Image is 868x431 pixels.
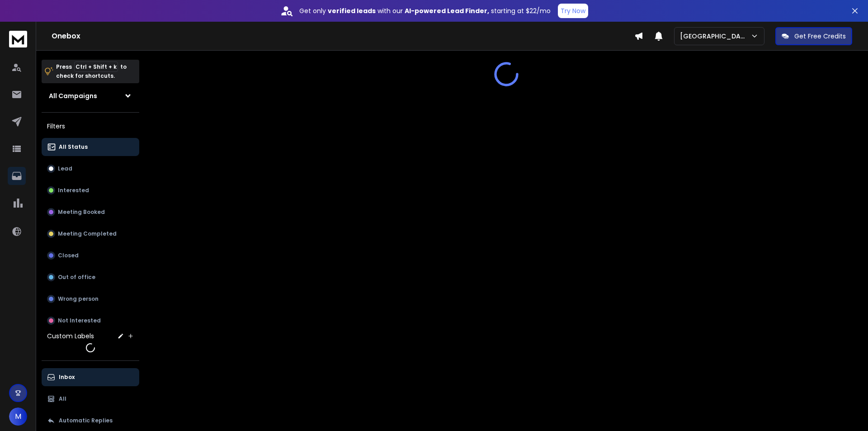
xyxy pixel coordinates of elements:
[42,290,139,308] button: Wrong person
[42,312,139,330] button: Not Interested
[9,407,27,426] button: M
[42,138,139,156] button: All Status
[680,32,750,41] p: [GEOGRAPHIC_DATA]
[58,208,105,216] p: Meeting Booked
[47,332,94,341] h3: Custom Labels
[58,187,89,194] p: Interested
[42,225,139,243] button: Meeting Completed
[59,417,113,424] p: Automatic Replies
[42,246,139,265] button: Closed
[9,31,27,47] img: logo
[58,252,79,259] p: Closed
[299,6,551,15] p: Get only with our starting at $22/mo
[561,6,585,15] p: Try Now
[328,6,376,15] strong: verified leads
[794,32,846,41] p: Get Free Credits
[775,27,852,45] button: Get Free Credits
[52,31,634,42] h1: Onebox
[59,374,75,381] p: Inbox
[74,62,118,72] span: Ctrl + Shift + k
[49,91,97,100] h1: All Campaigns
[56,62,127,81] p: Press to check for shortcuts.
[58,230,117,237] p: Meeting Completed
[42,412,139,430] button: Automatic Replies
[42,181,139,199] button: Interested
[58,274,95,281] p: Out of office
[58,295,99,303] p: Wrong person
[58,317,101,324] p: Not Interested
[42,390,139,408] button: All
[58,165,72,172] p: Lead
[42,268,139,286] button: Out of office
[59,143,88,151] p: All Status
[558,4,588,18] button: Try Now
[405,6,489,15] strong: AI-powered Lead Finder,
[59,395,66,403] p: All
[42,368,139,386] button: Inbox
[42,160,139,178] button: Lead
[42,203,139,221] button: Meeting Booked
[42,87,139,105] button: All Campaigns
[42,120,139,133] h3: Filters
